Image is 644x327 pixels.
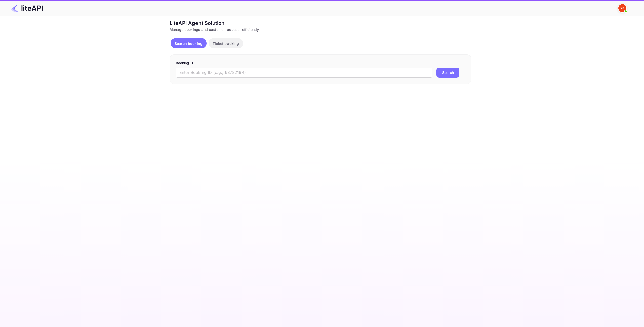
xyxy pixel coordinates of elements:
p: Ticket tracking [213,41,239,46]
div: Manage bookings and customer requests efficiently. [170,27,471,32]
p: Search booking [175,41,203,46]
div: LiteAPI Agent Solution [170,19,471,27]
input: Enter Booking ID (e.g., 63782194) [176,68,432,78]
img: LiteAPI Logo [11,4,43,12]
button: Search [436,68,459,78]
p: Booking ID [176,61,465,66]
img: Yandex Support [618,4,626,12]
